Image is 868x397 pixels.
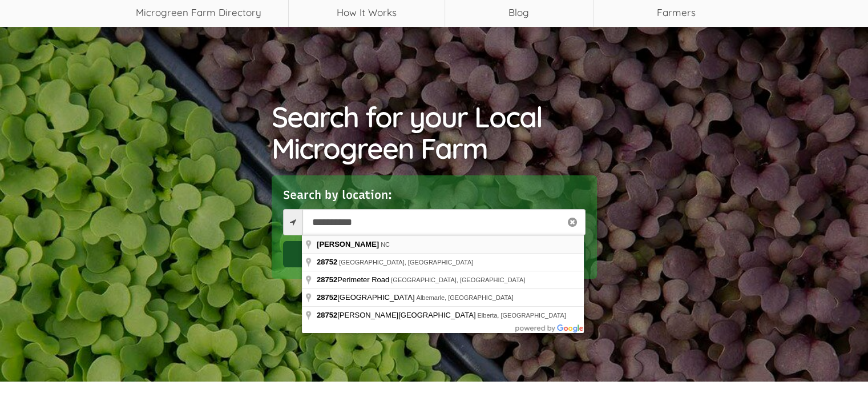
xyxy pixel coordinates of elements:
[317,275,337,284] span: 28752
[381,241,390,248] span: NC
[317,311,337,319] span: 28752
[317,258,337,266] span: 28752
[339,259,473,266] span: [GEOGRAPHIC_DATA], [GEOGRAPHIC_DATA]
[317,293,416,302] span: [GEOGRAPHIC_DATA]
[317,240,379,248] span: [PERSON_NAME]
[477,312,566,319] span: Elberta, [GEOGRAPHIC_DATA]
[317,311,477,319] span: [PERSON_NAME][GEOGRAPHIC_DATA]
[317,293,337,302] span: 28752
[317,275,391,284] span: Perimeter Road
[416,294,513,301] span: Albemarle, [GEOGRAPHIC_DATA]
[283,187,392,203] label: Search by location:
[272,101,597,164] h1: Search for your Local Microgreen Farm
[283,241,586,267] button: Search
[391,276,525,283] span: [GEOGRAPHIC_DATA], [GEOGRAPHIC_DATA]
